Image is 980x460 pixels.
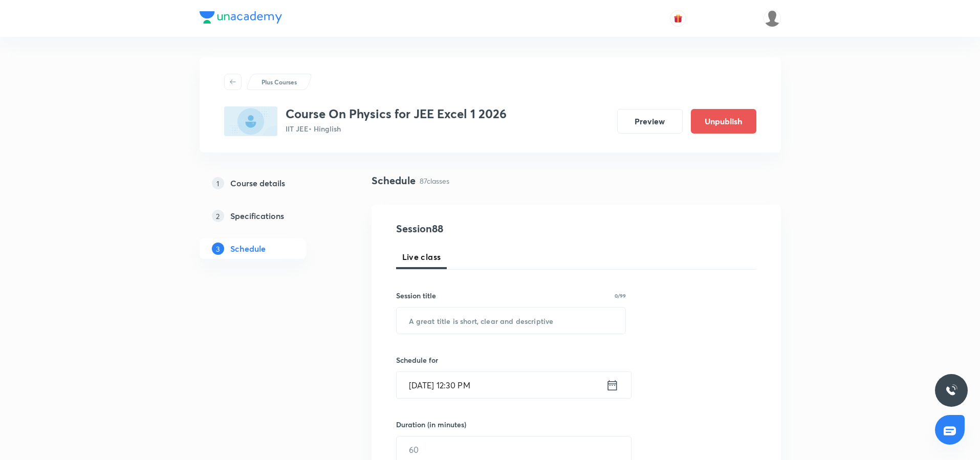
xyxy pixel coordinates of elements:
[200,11,282,24] img: Company Logo
[396,290,436,301] h6: Session title
[224,106,277,136] img: F22405FA-49DB-4670-B503-77C6D41D9132_plus.png
[945,384,957,397] img: ttu
[691,109,756,134] button: Unpublish
[615,293,626,298] p: 0/99
[396,355,626,365] h6: Schedule for
[764,10,781,27] img: Huzaiff
[372,173,416,188] h4: Schedule
[670,10,686,27] button: avatar
[262,77,297,86] p: Plus Courses
[200,11,282,26] a: Company Logo
[402,251,441,263] span: Live class
[286,123,507,134] p: IIT JEE • Hinglish
[396,419,466,430] h6: Duration (in minutes)
[230,177,285,189] h5: Course details
[200,206,339,226] a: 2Specifications
[230,210,284,222] h5: Specifications
[397,308,626,334] input: A great title is short, clear and descriptive
[230,243,266,255] h5: Schedule
[212,243,224,255] p: 3
[420,176,449,186] p: 87 classes
[673,14,683,23] img: avatar
[617,109,683,134] button: Preview
[212,177,224,189] p: 1
[212,210,224,222] p: 2
[286,106,507,121] h3: Course On Physics for JEE Excel 1 2026
[200,173,339,193] a: 1Course details
[396,221,583,236] h4: Session 88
